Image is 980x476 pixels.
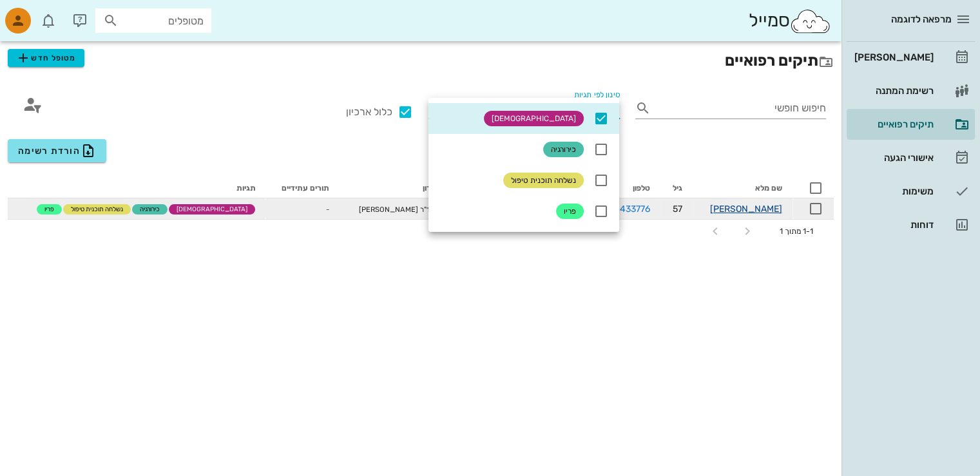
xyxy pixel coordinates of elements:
[789,8,831,34] img: SmileCloud logo
[852,220,934,230] div: דוחות
[852,52,934,62] div: [PERSON_NAME]
[891,14,952,25] span: מרפאה לדוגמה
[748,7,831,35] div: סמייל
[847,209,975,240] a: דוחות
[847,176,975,207] a: משימות
[673,184,682,193] span: גיל
[71,204,123,214] span: נשלחה תוכנית טיפול
[847,42,975,73] a: [PERSON_NAME]
[847,75,975,106] a: רשימת המתנה
[8,49,84,67] button: מטופל חדש
[8,178,266,198] th: תגיות
[428,98,620,119] div: סינון לפי תגיות[DEMOGRAPHIC_DATA]Clear סינון לפי תגיות
[340,178,466,198] th: תור אחרון
[847,142,975,173] a: אישורי הגעה
[693,178,793,198] th: שם מלא
[44,204,54,214] span: פריו
[236,184,256,193] span: תגיות
[282,184,329,193] span: תורים עתידיים
[551,142,576,157] span: כירורגיה
[15,50,76,66] span: מטופל חדש
[266,178,340,198] th: תורים עתידיים
[8,49,834,72] h2: תיקים רפואיים
[852,186,934,196] div: משימות
[852,119,934,129] div: תיקים רפואיים
[8,139,106,162] button: הורדת רשימה
[492,111,576,126] span: [DEMOGRAPHIC_DATA]
[38,10,46,18] span: תג
[852,86,934,96] div: רשימת המתנה
[511,173,576,188] span: נשלחה תוכנית טיפול
[18,143,96,158] span: הורדת רשימה
[847,109,975,140] a: תיקים רפואיים
[326,205,329,214] small: -
[710,204,782,214] a: [PERSON_NAME]
[140,204,160,214] span: כירורגיה
[673,204,682,214] span: 57
[755,184,782,193] span: שם מלא
[177,204,247,214] span: [DEMOGRAPHIC_DATA]
[598,204,650,214] a: 0554433776
[573,90,619,100] label: סינון לפי תגיות
[660,178,693,198] th: גיל
[15,88,49,121] button: חיפוש מתקדם
[423,184,456,193] span: תור אחרון
[359,205,456,214] small: [DATE] ד"ר [PERSON_NAME]
[291,106,392,119] label: כלול ארכיון
[564,204,576,219] span: פריו
[852,153,934,163] div: אישורי הגעה
[633,184,650,193] span: טלפון
[780,225,813,237] div: 1-1 מתוך 1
